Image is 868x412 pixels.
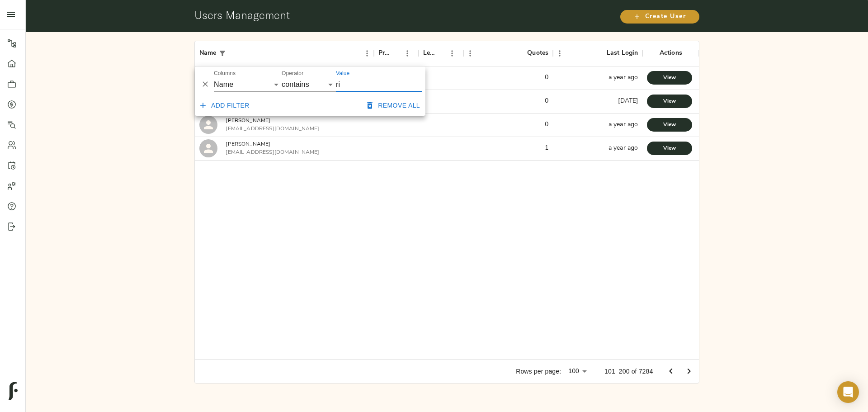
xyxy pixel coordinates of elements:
[198,77,212,91] button: Delete
[199,41,217,66] div: Name
[660,41,682,66] div: Actions
[680,362,698,380] button: Go to next page
[609,144,638,153] div: a year ago
[9,382,18,400] img: logo
[647,95,692,108] button: View
[195,41,374,66] div: Name
[516,367,561,376] p: Rows per page:
[656,97,683,106] span: View
[423,41,435,66] div: Lender?
[445,47,459,60] button: Menu
[378,41,391,66] div: Premium?
[594,47,607,60] button: Sort
[214,70,236,77] label: Columns
[527,41,548,66] div: Quotes
[647,118,692,132] button: View
[553,41,642,66] div: Last Login
[226,148,319,156] p: [EMAIL_ADDRESS][DOMAIN_NAME]
[226,125,319,133] p: [EMAIL_ADDRESS][DOMAIN_NAME]
[656,73,683,83] span: View
[545,120,548,129] div: 0
[837,381,859,403] div: Open Intercom Messenger
[647,71,692,85] button: View
[419,41,463,66] div: Lender?
[226,140,319,148] p: [PERSON_NAME]
[463,41,553,66] div: Quotes
[374,41,419,66] div: Premium?
[545,97,548,106] div: 0
[363,97,424,114] button: Remove all
[463,47,477,60] button: Menu
[656,144,683,153] span: View
[620,10,699,24] button: Create User
[194,9,531,21] h1: Users Management
[514,47,527,60] button: Sort
[229,47,241,60] button: Sort
[197,97,253,114] button: Add filter
[553,47,566,60] button: Menu
[226,117,319,125] p: [PERSON_NAME]
[607,41,638,66] div: Last Login
[618,97,638,106] div: 10 months ago
[336,77,422,92] input: Filter value
[216,47,229,60] div: 1 active filter
[545,144,548,153] div: 1
[656,120,683,130] span: View
[401,47,414,60] button: Menu
[336,70,349,77] label: Value
[629,11,690,23] span: Create User
[642,41,699,66] div: Actions
[565,365,590,378] div: 100
[360,47,374,60] button: Menu
[662,362,680,380] button: Go to previous page
[604,367,653,376] p: 101–200 of 7284
[609,73,638,82] div: a year ago
[282,70,303,77] label: Operator
[609,120,638,129] div: a year ago
[216,47,229,60] button: Show filters
[391,47,403,60] button: Sort
[647,142,692,155] button: View
[545,73,548,82] div: 0
[435,47,448,60] button: Sort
